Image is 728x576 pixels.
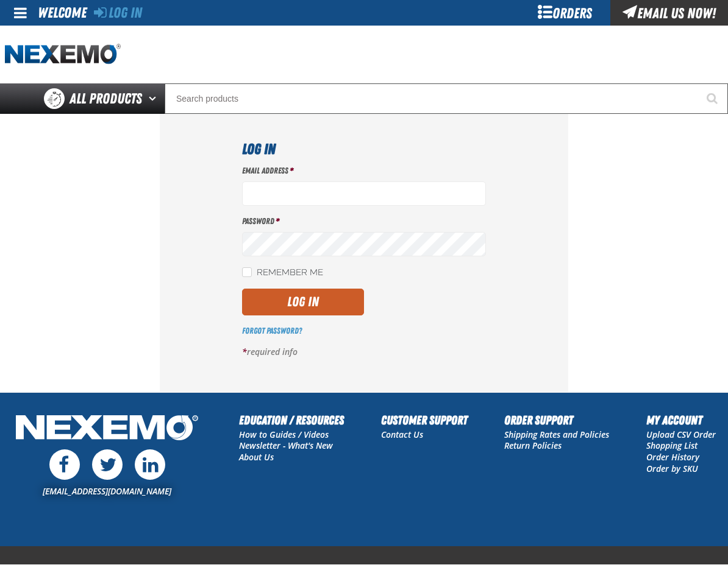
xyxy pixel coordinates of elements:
h2: Education / Resources [239,411,344,429]
label: Email Address [242,165,486,177]
a: Log In [94,4,142,21]
a: About Us [239,451,274,463]
img: Nexemo Logo [12,411,202,447]
p: required info [242,346,486,358]
label: Remember Me [242,267,323,279]
h2: My Account [646,411,716,429]
img: Nexemo logo [5,44,121,65]
a: Forgot Password? [242,326,302,335]
input: Remember Me [242,267,252,277]
a: Home [5,44,121,65]
a: Newsletter - What's New [239,440,333,451]
button: Log In [242,289,364,315]
button: Open All Products pages [145,83,165,114]
h2: Order Support [504,411,609,429]
a: Shipping Rates and Policies [504,429,609,440]
a: [EMAIL_ADDRESS][DOMAIN_NAME] [43,485,171,497]
a: Order by SKU [646,463,698,474]
h2: Customer Support [381,411,468,429]
a: Order History [646,451,699,463]
input: Search [165,83,728,114]
label: Password [242,216,486,227]
a: Upload CSV Order [646,429,716,440]
h1: Log In [242,138,486,160]
a: How to Guides / Videos [239,429,329,440]
button: Start Searching [698,83,728,114]
a: Return Policies [504,440,562,451]
span: All Products [70,88,142,110]
a: Shopping List [646,440,698,451]
a: Contact Us [381,429,423,440]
